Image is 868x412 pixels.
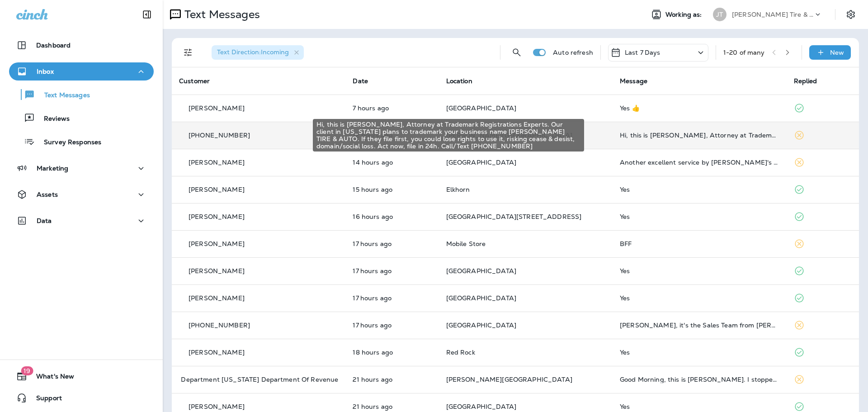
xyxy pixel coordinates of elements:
[353,322,431,329] p: Aug 11, 2025 01:18 PM
[27,373,74,384] span: What's New
[620,322,779,329] div: Charles, it's the Sales Team from Woodhouse CDJR Blair. Great news: we listed the 2024 Jeep Grand...
[181,8,260,21] p: Text Messages
[313,119,584,152] div: Hi, this is [PERSON_NAME], Attorney at Trademark Registrations Experts. Our client in [US_STATE] ...
[353,294,431,302] p: Aug 11, 2025 01:20 PM
[9,85,154,104] button: Text Messages
[37,68,54,75] p: Inbox
[212,45,304,60] div: Text Direction:Incoming
[179,43,197,62] button: Filters
[189,159,245,166] p: [PERSON_NAME]
[620,77,647,85] span: Message
[189,403,245,410] p: [PERSON_NAME]
[446,375,572,384] span: [PERSON_NAME][GEOGRAPHIC_DATA]
[353,77,368,85] span: Date
[446,77,472,85] span: Location
[353,267,431,275] p: Aug 11, 2025 01:54 PM
[35,91,90,100] p: Text Messages
[446,240,486,248] span: Mobile Store
[620,104,779,112] div: Yes 👍
[189,294,245,302] p: [PERSON_NAME]
[189,349,245,356] p: [PERSON_NAME]
[9,389,154,407] button: Support
[189,322,250,329] p: [PHONE_NUMBER]
[830,49,844,56] p: New
[21,366,33,375] span: 19
[353,213,431,220] p: Aug 11, 2025 02:51 PM
[620,349,779,356] div: Yes
[446,185,470,194] span: Elkhorn
[353,376,431,383] p: Aug 11, 2025 09:22 AM
[189,104,245,112] p: [PERSON_NAME]
[353,240,431,247] p: Aug 11, 2025 02:02 PM
[37,191,58,198] p: Assets
[843,6,859,23] button: Settings
[620,403,779,410] div: Yes
[446,294,516,302] span: [GEOGRAPHIC_DATA]
[9,159,154,177] button: Marketing
[37,165,68,172] p: Marketing
[36,42,71,49] p: Dashboard
[181,376,338,383] p: Department [US_STATE] Department Of Revenue
[217,48,289,56] span: Text Direction : Incoming
[353,159,431,166] p: Aug 11, 2025 04:18 PM
[723,49,765,56] div: 1 - 20 of many
[732,11,813,18] p: [PERSON_NAME] Tire & Auto
[353,186,431,193] p: Aug 11, 2025 03:48 PM
[794,77,817,85] span: Replied
[553,49,593,56] p: Auto refresh
[353,104,431,112] p: Aug 11, 2025 11:55 PM
[353,403,431,410] p: Aug 11, 2025 09:03 AM
[446,104,516,112] span: [GEOGRAPHIC_DATA]
[620,213,779,220] div: Yes
[446,213,582,221] span: [GEOGRAPHIC_DATA][STREET_ADDRESS]
[353,349,431,356] p: Aug 11, 2025 12:21 PM
[35,138,101,147] p: Survey Responses
[446,267,516,275] span: [GEOGRAPHIC_DATA]
[134,5,160,24] button: Collapse Sidebar
[179,77,210,85] span: Customer
[446,348,475,356] span: Red Rock
[37,217,52,224] p: Data
[620,186,779,193] div: Yes
[9,132,154,151] button: Survey Responses
[446,321,516,329] span: [GEOGRAPHIC_DATA]
[713,8,726,21] div: JT
[665,11,704,19] span: Working as:
[446,403,516,411] span: [GEOGRAPHIC_DATA]
[620,132,779,139] div: Hi, this is Dylan Johnson, Attorney at Trademark Registrations Experts. Our client in Texas plans...
[508,43,526,62] button: Search Messages
[446,158,516,166] span: [GEOGRAPHIC_DATA]
[620,376,779,383] div: Good Morning, this is Jason Owens. I stopped in last Monday and was advised a tire sensor had gon...
[620,159,779,166] div: Another excellent service by Shane's store!
[9,109,154,128] button: Reviews
[189,132,250,139] p: [PHONE_NUMBER]
[9,185,154,204] button: Assets
[625,49,660,56] p: Last 7 Days
[620,294,779,302] div: Yes
[189,240,245,247] p: [PERSON_NAME]
[9,212,154,230] button: Data
[27,394,62,405] span: Support
[620,240,779,247] div: BFF
[9,36,154,54] button: Dashboard
[620,267,779,275] div: Yes
[9,62,154,81] button: Inbox
[189,267,245,275] p: [PERSON_NAME]
[189,186,245,193] p: [PERSON_NAME]
[9,367,154,385] button: 19What's New
[35,115,70,123] p: Reviews
[189,213,245,220] p: [PERSON_NAME]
